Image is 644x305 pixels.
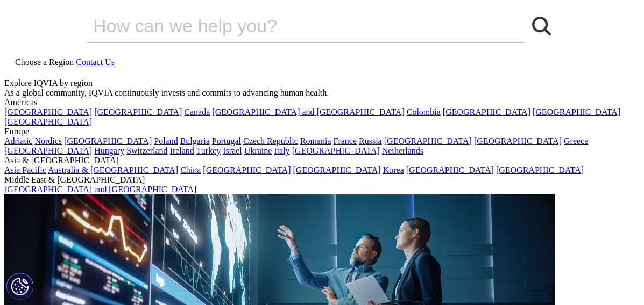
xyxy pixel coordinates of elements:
a: Australia & [GEOGRAPHIC_DATA] [48,165,178,175]
a: Canada [184,107,210,117]
a: [GEOGRAPHIC_DATA] [384,136,472,146]
span: Choose a Region [15,57,74,67]
div: Americas [4,98,640,107]
svg: Search [532,17,551,35]
a: [GEOGRAPHIC_DATA] and [GEOGRAPHIC_DATA] [4,185,196,194]
div: Explore IQVIA by region [4,78,640,88]
a: [GEOGRAPHIC_DATA] [474,136,562,146]
a: Korea [383,165,404,175]
a: France [334,136,357,146]
div: Middle East & [GEOGRAPHIC_DATA] [4,175,640,185]
a: [GEOGRAPHIC_DATA] [533,107,620,117]
a: [GEOGRAPHIC_DATA] [496,165,584,175]
a: Bulgaria [180,136,210,146]
a: Nordics [34,136,62,146]
input: Search [87,10,494,42]
a: [GEOGRAPHIC_DATA] [203,165,291,175]
a: [GEOGRAPHIC_DATA] [292,146,380,155]
a: Netherlands [382,146,423,155]
a: Ireland [170,146,194,155]
a: Hungary [94,146,124,155]
a: Poland [154,136,178,146]
a: Romania [300,136,331,146]
a: [GEOGRAPHIC_DATA] [406,165,494,175]
a: [GEOGRAPHIC_DATA] [293,165,381,175]
a: [GEOGRAPHIC_DATA] [4,107,92,117]
a: [GEOGRAPHIC_DATA] [94,107,182,117]
a: [GEOGRAPHIC_DATA] [4,117,92,126]
a: [GEOGRAPHIC_DATA] and [GEOGRAPHIC_DATA] [212,107,404,117]
div: Asia & [GEOGRAPHIC_DATA] [4,156,640,165]
a: [GEOGRAPHIC_DATA] [443,107,530,117]
a: Search [525,10,557,42]
a: [GEOGRAPHIC_DATA] [64,136,152,146]
div: As a global community, IQVIA continuously invests and commits to advancing human health. [4,88,640,98]
a: Colombia [407,107,441,117]
a: Turkey [196,146,221,155]
a: Adriatic [4,136,32,146]
a: China [180,165,201,175]
a: Greece [564,136,588,146]
a: Contact Us [76,57,115,67]
a: Israel [223,146,242,155]
div: Europe [4,127,640,136]
a: Portugal [212,136,241,146]
a: Russia [359,136,382,146]
a: Switzerland [126,146,167,155]
button: Cookies Settings [6,273,33,300]
a: [GEOGRAPHIC_DATA] [4,146,92,155]
a: Asia Pacific [4,165,46,175]
a: Ukraine [244,146,272,155]
a: Czech Republic [243,136,298,146]
a: Italy [274,146,289,155]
